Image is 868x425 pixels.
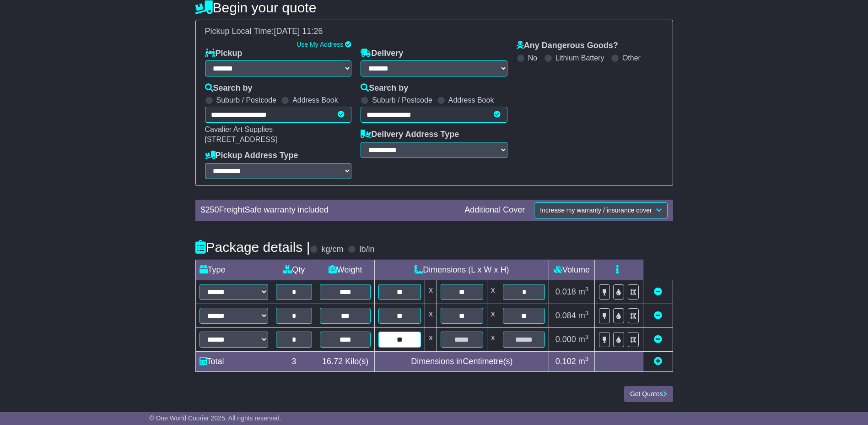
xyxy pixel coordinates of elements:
[585,286,589,293] sup: 3
[272,260,316,280] td: Qty
[555,357,576,366] span: 0.102
[205,205,219,214] span: 250
[555,335,576,344] span: 0.000
[205,136,277,143] span: [STREET_ADDRESS]
[654,311,662,320] a: Remove this item
[534,202,667,218] button: Increase my warranty / insurance cover
[555,54,604,62] label: Lithium Battery
[448,96,494,104] label: Address Book
[578,287,589,296] span: m
[555,287,576,296] span: 0.018
[297,41,343,48] a: Use My Address
[375,260,549,280] td: Dimensions (L x W x H)
[316,260,375,280] td: Weight
[149,414,281,422] span: © One World Courier 2025. All rights reserved.
[205,151,298,161] label: Pickup Address Type
[372,96,432,104] label: Suburb / Postcode
[460,205,529,215] div: Additional Cover
[200,27,668,37] div: Pickup Local Time:
[196,205,460,215] div: $ FreightSafe warranty included
[585,355,589,362] sup: 3
[578,357,589,366] span: m
[205,125,273,133] span: Cavalier Art Supplies
[555,311,576,320] span: 0.084
[654,287,662,296] a: Remove this item
[654,335,662,344] a: Remove this item
[361,130,459,140] label: Delivery Address Type
[425,327,437,351] td: x
[425,304,437,327] td: x
[624,386,673,402] button: Get Quotes
[361,49,403,59] label: Delivery
[195,240,310,255] h4: Package details |
[195,260,272,280] td: Type
[487,280,499,304] td: x
[361,83,408,93] label: Search by
[425,280,437,304] td: x
[487,304,499,327] td: x
[549,260,595,280] td: Volume
[528,54,537,62] label: No
[205,83,253,93] label: Search by
[292,96,338,104] label: Address Book
[195,351,272,371] td: Total
[578,311,589,320] span: m
[578,335,589,344] span: m
[540,207,652,214] span: Increase my warranty / insurance cover
[585,333,589,340] sup: 3
[375,351,549,371] td: Dimensions in Centimetre(s)
[272,351,316,371] td: 3
[205,49,243,59] label: Pickup
[487,327,499,351] td: x
[585,310,589,316] sup: 3
[274,27,323,36] span: [DATE] 11:26
[316,351,375,371] td: Kilo(s)
[322,357,343,366] span: 16.72
[654,357,662,366] a: Add new item
[622,54,641,62] label: Other
[359,245,374,255] label: lb/in
[321,245,343,255] label: kg/cm
[216,96,277,104] label: Suburb / Postcode
[517,41,618,51] label: Any Dangerous Goods?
